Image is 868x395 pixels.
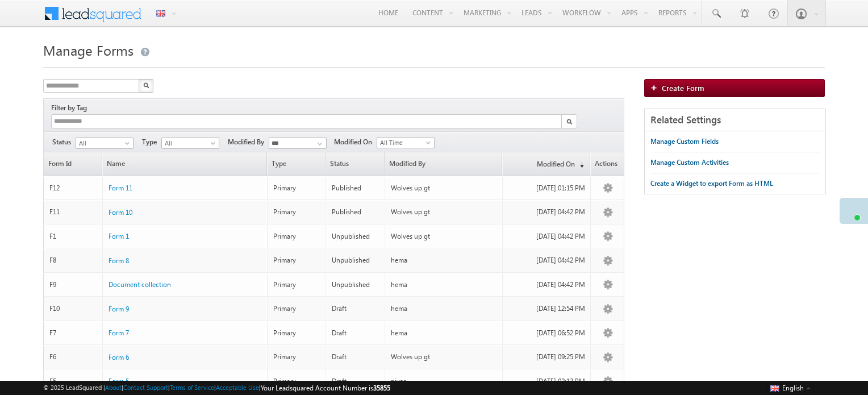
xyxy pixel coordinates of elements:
[332,376,379,386] div: Draft
[391,376,497,386] div: nivas
[645,109,825,131] div: Related Settings
[49,207,97,217] div: F11
[108,304,129,314] a: Form 9
[273,303,321,314] div: Primary
[650,136,719,147] div: Manage Custom Fields
[273,352,321,362] div: Primary
[51,102,91,114] div: Filter by Tag
[503,152,590,176] a: Modified On(sorted descending)
[575,160,584,169] span: (sorted descending)
[377,137,435,148] a: All Time
[268,152,325,176] span: Type
[108,183,132,193] a: Form 11
[108,231,129,242] a: Form 1
[273,183,321,193] div: Primary
[508,328,585,338] div: [DATE] 06:52 PM
[508,207,585,217] div: [DATE] 04:42 PM
[273,231,321,242] div: Primary
[108,377,129,385] span: Form 5
[108,184,132,192] span: Form 11
[273,255,321,265] div: Primary
[767,381,813,394] button: English
[76,138,133,149] a: All
[332,328,379,338] div: Draft
[273,280,321,290] div: Primary
[650,157,729,168] div: Manage Custom Activities
[76,138,130,148] span: All
[508,280,585,290] div: [DATE] 04:42 PM
[49,376,97,386] div: F5
[508,183,585,193] div: [DATE] 01:15 PM
[52,137,76,147] span: Status
[311,138,325,149] a: Show All Items
[332,280,379,290] div: Unpublished
[391,303,497,314] div: hema
[332,255,379,265] div: Unpublished
[162,138,216,148] span: All
[273,376,321,386] div: Primary
[782,384,804,392] span: English
[508,376,585,386] div: [DATE] 02:13 PM
[43,382,390,393] span: © 2025 LeadSquared | | | | |
[326,152,384,176] span: Status
[650,152,729,173] a: Manage Custom Activities
[391,207,497,217] div: Wolves up gt
[108,329,129,337] span: Form 7
[273,207,321,217] div: Primary
[228,137,269,147] span: Modified By
[49,231,97,242] div: F1
[123,384,168,391] a: Contact Support
[108,232,129,240] span: Form 1
[591,152,624,176] span: Actions
[143,82,149,88] img: Search
[650,131,719,152] a: Manage Custom Fields
[332,183,379,193] div: Published
[391,183,497,193] div: Wolves up gt
[332,231,379,242] div: Unpublished
[108,280,171,290] a: Document collection
[43,41,133,59] span: Manage Forms
[105,384,122,391] a: About
[373,384,390,392] span: 35855
[391,280,497,290] div: hema
[142,137,161,147] span: Type
[334,137,377,147] span: Modified On
[49,352,97,362] div: F6
[508,352,585,362] div: [DATE] 09:25 PM
[508,255,585,265] div: [DATE] 04:42 PM
[170,384,214,391] a: Terms of Service
[566,119,572,124] img: Search
[108,305,129,313] span: Form 9
[391,255,497,265] div: hema
[261,384,390,392] span: Your Leadsquared Account Number is
[391,328,497,338] div: hema
[103,152,266,176] a: Name
[650,173,773,194] a: Create a Widget to export Form as HTML
[508,231,585,242] div: [DATE] 04:42 PM
[108,207,132,218] a: Form 10
[108,256,129,265] span: Form 8
[332,303,379,314] div: Draft
[108,376,129,386] a: Form 5
[391,231,497,242] div: Wolves up gt
[108,352,129,363] a: Form 6
[49,328,97,338] div: F7
[108,280,171,289] span: Document collection
[108,208,132,217] span: Form 10
[49,183,97,193] div: F12
[391,352,497,362] div: Wolves up gt
[377,138,431,148] span: All Time
[273,328,321,338] div: Primary
[49,303,97,314] div: F10
[332,352,379,362] div: Draft
[108,328,129,338] a: Form 7
[385,152,502,176] a: Modified By
[108,256,129,266] a: Form 8
[662,83,704,93] span: Create Form
[49,280,97,290] div: F9
[161,138,219,149] a: All
[216,384,259,391] a: Acceptable Use
[49,255,97,265] div: F8
[332,207,379,217] div: Published
[650,178,773,189] div: Create a Widget to export Form as HTML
